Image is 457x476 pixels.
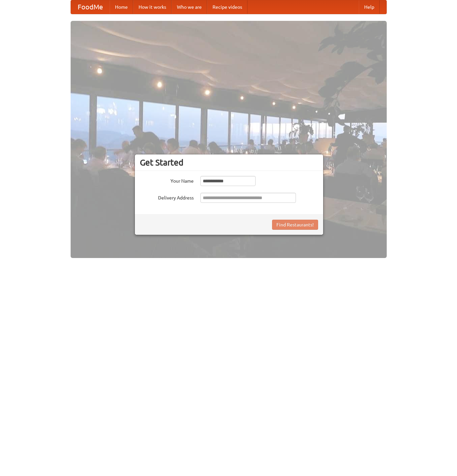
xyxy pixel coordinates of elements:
[172,0,207,14] a: Who we are
[140,193,194,201] label: Delivery Address
[359,0,380,14] a: Help
[140,176,194,184] label: Your Name
[71,0,110,14] a: FoodMe
[207,0,247,14] a: Recipe videos
[110,0,133,14] a: Home
[140,157,318,168] h3: Get Started
[133,0,172,14] a: How it works
[272,220,318,230] button: Find Restaurants!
